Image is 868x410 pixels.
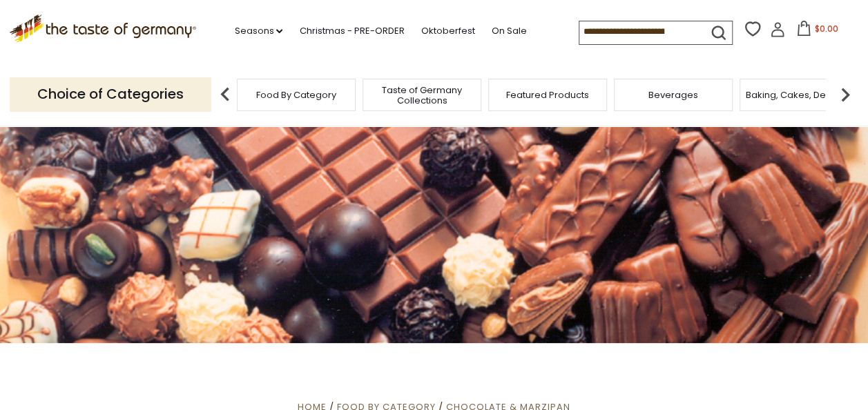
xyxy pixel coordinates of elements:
[491,23,526,39] a: On Sale
[814,23,838,35] span: $0.00
[421,23,474,39] a: Oktoberfest
[211,81,239,108] img: previous arrow
[367,85,477,106] a: Taste of Germany Collections
[256,90,336,100] a: Food By Category
[831,81,859,108] img: next arrow
[234,23,282,39] a: Seasons
[10,77,211,111] p: Choice of Categories
[788,21,847,41] button: $0.00
[746,90,853,100] a: Baking, Cakes, Desserts
[648,90,698,100] a: Beverages
[506,90,589,100] a: Featured Products
[299,23,404,39] a: Christmas - PRE-ORDER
